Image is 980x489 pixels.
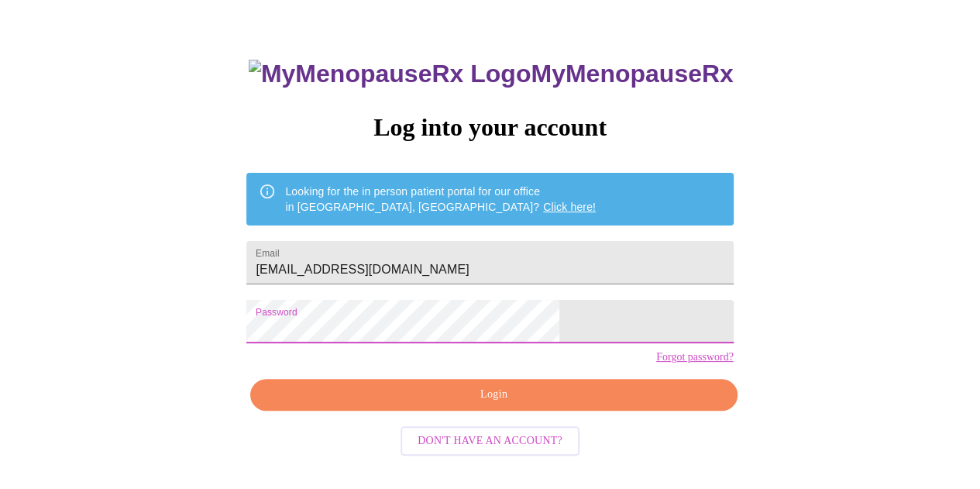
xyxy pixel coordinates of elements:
img: MyMenopauseRx Logo [249,60,531,88]
a: Don't have an account? [397,433,583,446]
button: Don't have an account? [401,426,579,456]
span: Don't have an account? [418,432,562,451]
h3: Log into your account [246,113,733,142]
a: Click here! [543,201,596,213]
h3: MyMenopauseRx [249,60,734,88]
div: Looking for the in person patient portal for our office in [GEOGRAPHIC_DATA], [GEOGRAPHIC_DATA]? [285,177,596,221]
span: Login [268,385,719,405]
button: Login [250,379,737,411]
a: Forgot password? [656,351,734,363]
